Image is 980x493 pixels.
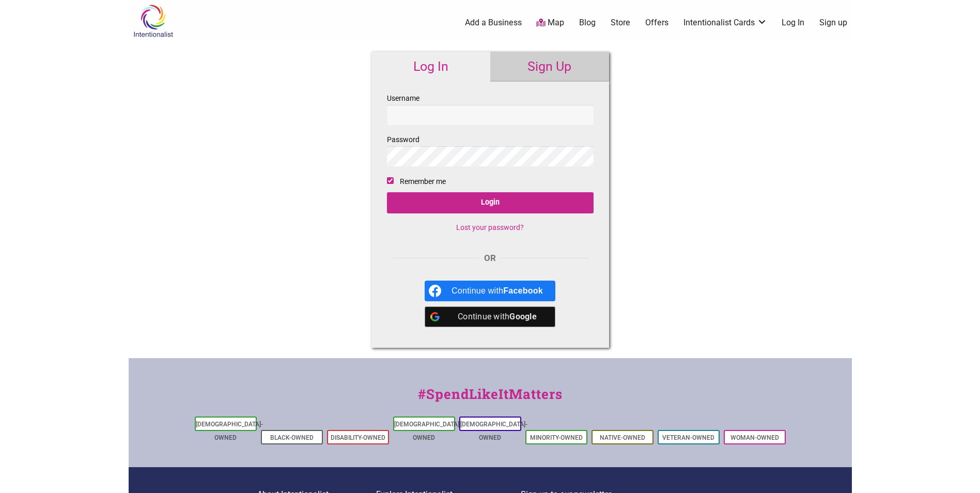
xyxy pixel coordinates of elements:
a: Log In [371,52,490,82]
div: Continue with [452,306,543,327]
div: #SpendLikeItMatters [129,384,852,414]
a: Minority-Owned [530,434,583,441]
a: Log In [782,17,804,28]
input: Username [387,105,594,125]
a: Black-Owned [270,434,314,441]
a: Sign up [819,17,847,28]
a: Offers [645,17,668,28]
label: Username [387,92,594,125]
a: Woman-Owned [730,434,779,441]
label: Remember me [400,175,446,188]
a: Map [536,17,564,29]
a: [DEMOGRAPHIC_DATA]-Owned [460,421,527,441]
img: Intentionalist [129,4,178,38]
a: Intentionalist Cards [683,17,767,28]
a: Blog [579,17,596,28]
input: Password [387,146,594,166]
a: [DEMOGRAPHIC_DATA]-Owned [196,421,263,441]
input: Login [387,192,594,213]
a: Sign Up [490,52,609,82]
a: Continue with <b>Facebook</b> [425,281,555,301]
div: Continue with [452,281,543,301]
a: Add a Business [465,17,522,28]
a: Veteran-Owned [662,434,714,441]
label: Password [387,133,594,166]
a: [DEMOGRAPHIC_DATA]-Owned [394,421,461,441]
a: Disability-Owned [331,434,385,441]
a: Lost your password? [456,223,524,232]
b: Google [509,312,537,321]
b: Facebook [503,286,543,295]
a: Continue with <b>Google</b> [425,306,555,327]
a: Store [611,17,630,28]
div: OR [387,252,594,265]
a: Native-Owned [600,434,645,441]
